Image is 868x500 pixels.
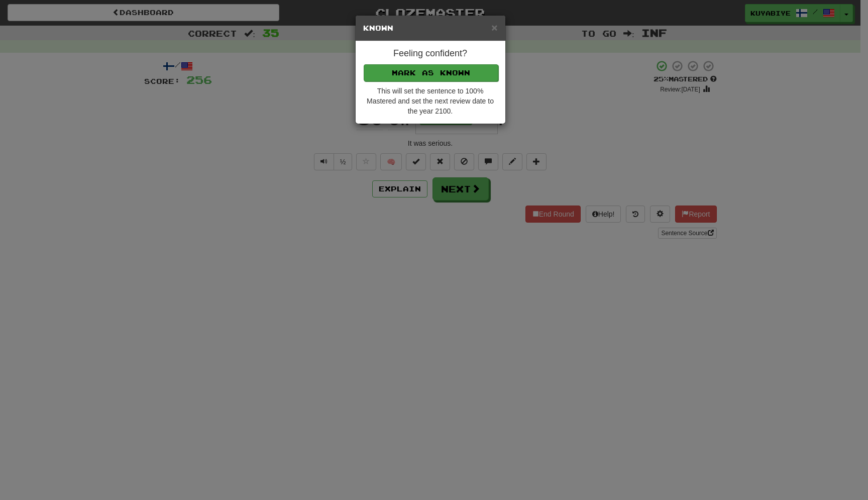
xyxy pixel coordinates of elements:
[491,22,497,33] span: ×
[491,22,497,33] button: Close
[364,64,498,81] button: Mark as Known
[363,23,498,33] h5: Known
[363,86,498,116] div: This will set the sentence to 100% Mastered and set the next review date to the year 2100.
[363,49,498,59] h4: Feeling confident?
